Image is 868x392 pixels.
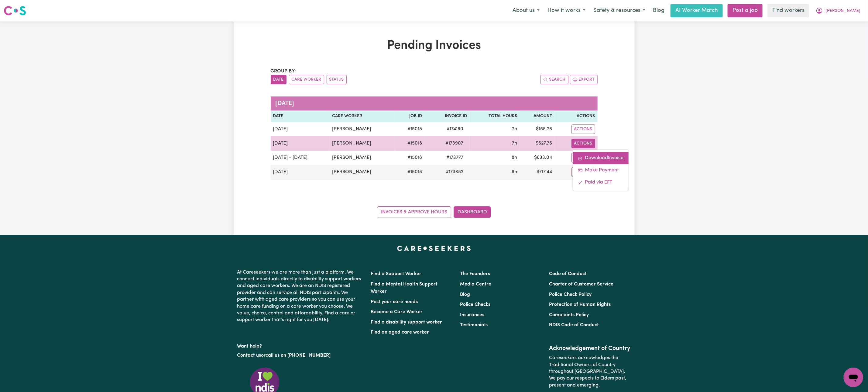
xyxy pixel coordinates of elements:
[509,4,544,17] button: About us
[395,122,424,136] td: # 15018
[442,168,467,176] span: # 173382
[371,299,418,304] a: Post your care needs
[571,153,595,163] button: Actions
[237,341,364,350] p: Want help?
[825,8,860,14] span: [PERSON_NAME]
[237,267,364,326] p: At Careseekers we are more than just a platform. We connect individuals directly to disability su...
[520,165,554,180] td: $ 717.44
[649,4,668,17] a: Blog
[271,38,598,53] h1: Pending Invoices
[512,170,517,174] span: 8 hours
[271,165,330,180] td: [DATE]
[460,313,484,317] a: Insurances
[573,176,629,188] a: Mark invoice #173907 as paid via EFT
[371,320,442,325] a: Find a disability support worker
[520,151,554,165] td: $ 633.04
[4,4,26,18] a: Careseekers logo
[371,330,429,335] a: Find an aged care worker
[549,302,611,307] a: Protection of Human Rights
[266,353,331,358] a: call us on [PHONE_NUMBER]
[571,167,595,177] button: Actions
[573,164,629,176] a: Make Payment
[443,125,467,133] span: # 174160
[589,4,649,17] button: Safety & resources
[395,110,424,122] th: Job ID
[571,124,595,134] button: Actions
[371,310,423,314] a: Become a Care Worker
[395,165,424,180] td: # 15018
[271,96,598,110] caption: [DATE]
[271,122,330,136] td: [DATE]
[549,313,589,317] a: Complaints Policy
[289,75,324,84] button: sort invoices by care worker
[271,151,330,165] td: [DATE] - [DATE]
[549,345,631,352] h2: Acknowledgement of Country
[512,141,517,146] span: 7 hours
[549,271,587,276] a: Code of Conduct
[271,75,286,84] button: sort invoices by date
[442,140,467,147] span: # 173907
[237,350,364,361] p: or
[330,122,395,136] td: [PERSON_NAME]
[767,4,809,17] a: Find workers
[330,151,395,165] td: [PERSON_NAME]
[573,152,629,164] a: Download invoice #173907
[327,75,347,84] button: sort invoices by paid status
[520,110,554,122] th: Amount
[237,353,261,358] a: Contact us
[460,323,488,327] a: Testimonials
[395,151,424,165] td: # 15018
[460,271,490,276] a: The Founders
[395,136,424,151] td: # 15018
[728,4,763,17] a: Post a job
[549,352,631,391] p: Careseekers acknowledges the Traditional Owners of Country throughout [GEOGRAPHIC_DATA]. We pay o...
[573,149,629,191] div: Actions
[330,136,395,151] td: [PERSON_NAME]
[671,4,723,17] a: AI Worker Match
[443,154,467,161] span: # 173777
[271,110,330,122] th: Date
[460,302,490,307] a: Police Checks
[469,110,520,122] th: Total Hours
[555,110,598,122] th: Actions
[454,206,491,218] a: Dashboard
[520,122,554,136] td: $ 158.26
[377,206,451,218] a: Invoices & Approve Hours
[549,282,613,287] a: Charter of Customer Service
[540,75,568,84] button: Search
[549,292,592,297] a: Police Check Policy
[330,110,395,122] th: Care Worker
[460,292,470,297] a: Blog
[371,282,438,294] a: Find a Mental Health Support Worker
[512,127,517,131] span: 2 hours
[371,271,422,276] a: Find a Support Worker
[330,165,395,180] td: [PERSON_NAME]
[271,69,296,74] span: Group by:
[424,110,469,122] th: Invoice ID
[549,323,599,327] a: NDIS Code of Conduct
[844,368,863,387] iframe: Button to launch messaging window, conversation in progress
[397,246,471,251] a: Careseekers home page
[571,139,595,148] button: Actions
[544,4,589,17] button: How it works
[512,155,517,160] span: 8 hours
[520,136,554,151] td: $ 627.76
[570,75,598,84] button: Export
[812,4,864,17] button: My Account
[4,5,26,16] img: Careseekers logo
[271,136,330,151] td: [DATE]
[460,282,491,287] a: Media Centre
